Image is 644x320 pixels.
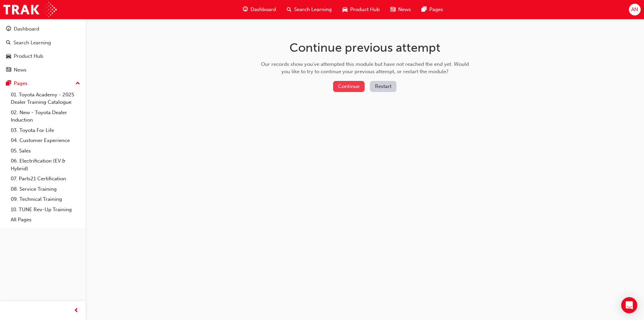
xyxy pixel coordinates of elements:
span: Dashboard [251,6,276,13]
a: 02. New - Toyota Dealer Induction [8,107,83,125]
span: prev-icon [74,307,79,315]
button: Pages [3,77,83,90]
span: up-icon [75,79,80,88]
a: Product Hub [3,50,83,62]
a: 04. Customer Experience [8,135,83,146]
a: 03. Toyota For Life [8,125,83,136]
a: 06. Electrification (EV & Hybrid) [8,156,83,174]
span: Product Hub [350,6,380,13]
span: news-icon [6,67,11,73]
span: news-icon [390,5,395,14]
span: search-icon [287,5,291,14]
span: guage-icon [243,5,248,14]
a: search-iconSearch Learning [281,3,337,16]
button: Continue [333,81,365,92]
button: DashboardSearch LearningProduct HubNews [3,21,83,77]
span: Pages [429,6,443,13]
a: Search Learning [3,37,83,49]
span: Search Learning [294,6,332,13]
button: AN [629,4,641,15]
div: Our records show you've attempted this module but have not reached the end yet. Would you like to... [259,60,471,76]
span: AN [631,6,638,13]
span: car-icon [342,5,347,14]
div: Open Intercom Messenger [621,297,637,313]
div: Pages [14,80,28,87]
span: News [398,6,411,13]
button: Restart [370,81,396,92]
a: News [3,64,83,76]
a: 07. Parts21 Certification [8,174,83,184]
a: 01. Toyota Academy - 2025 Dealer Training Catalogue [8,90,83,107]
div: Product Hub [14,52,43,60]
div: Dashboard [14,25,39,33]
span: search-icon [6,40,11,46]
span: pages-icon [6,81,11,87]
a: pages-iconPages [416,3,448,16]
a: car-iconProduct Hub [337,3,385,16]
a: 10. TUNE Rev-Up Training [8,204,83,215]
a: guage-iconDashboard [237,3,281,16]
a: 05. Sales [8,146,83,156]
span: guage-icon [6,26,11,32]
span: car-icon [6,53,11,59]
h1: Continue previous attempt [259,40,471,55]
a: 08. Service Training [8,184,83,194]
a: Dashboard [3,23,83,35]
a: news-iconNews [385,3,416,16]
a: 09. Technical Training [8,194,83,204]
span: pages-icon [422,5,427,14]
a: All Pages [8,215,83,225]
div: News [14,66,26,74]
img: Trak [3,2,57,17]
div: Search Learning [13,39,51,47]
